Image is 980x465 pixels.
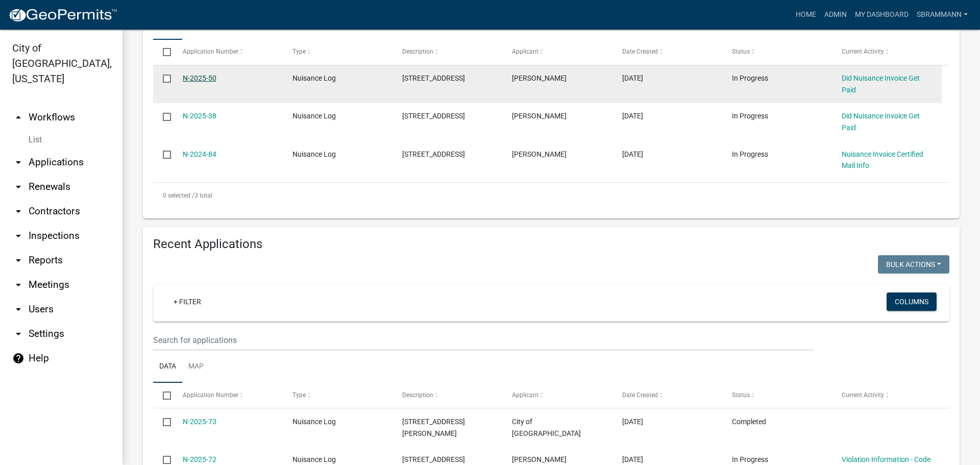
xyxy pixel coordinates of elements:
span: Type [292,48,306,55]
datatable-header-cell: Application Number [173,40,282,64]
a: + Filter [165,292,209,311]
a: Did Nuisance Invoice Get Paid [842,112,920,132]
a: Nuisance Invoice Certified Mail Info [842,150,923,170]
span: 405 MARKET ST [402,74,465,82]
a: N-2025-38 [183,112,216,120]
datatable-header-cell: Application Number [173,383,282,407]
datatable-header-cell: Current Activity [832,40,942,64]
span: Jack Gubbels [512,112,567,120]
span: Current Activity [842,48,884,55]
datatable-header-cell: Select [153,383,173,407]
datatable-header-cell: Status [722,40,832,64]
span: City of Harlan [512,418,581,437]
datatable-header-cell: Type [283,383,393,407]
span: Applicant [512,391,538,399]
span: 0 selected / [163,192,194,199]
a: SBrammann [913,5,972,25]
span: Type [292,391,306,399]
i: arrow_drop_down [12,230,24,242]
a: Did Nuisance Invoice Get Paid [842,74,920,94]
button: Bulk Actions [878,255,949,274]
datatable-header-cell: Select [153,40,173,64]
span: In Progress [732,112,768,120]
span: Application Number [183,48,238,55]
i: arrow_drop_down [12,181,24,193]
span: Date Created [622,391,658,399]
datatable-header-cell: Current Activity [832,383,942,407]
i: arrow_drop_down [12,279,24,291]
datatable-header-cell: Description [393,40,502,64]
datatable-header-cell: Status [722,383,832,407]
a: Map [182,351,210,383]
span: 1002 Dye Street [402,455,465,463]
a: N-2024-84 [183,150,216,158]
a: N-2025-50 [183,74,216,82]
span: In Progress [732,150,768,158]
span: Description [402,48,433,55]
i: arrow_drop_up [12,111,24,124]
span: In Progress [732,74,768,82]
span: Current Activity [842,391,884,399]
span: In Progress [732,455,768,463]
span: Status [732,48,750,55]
span: 06/19/2025 [622,74,643,82]
div: 3 total [153,183,949,208]
span: Completed [732,418,766,426]
a: My Dashboard [851,5,913,25]
datatable-header-cell: Description [393,383,502,407]
datatable-header-cell: Date Created [612,383,722,407]
i: arrow_drop_down [12,303,24,315]
span: 07/31/2024 [622,150,643,158]
i: arrow_drop_down [12,205,24,217]
span: Nuisance Log [292,112,336,120]
button: Columns [887,292,937,311]
span: 2111 7TH ST [402,150,465,158]
datatable-header-cell: Type [283,40,393,64]
span: 111 COURT ST [402,112,465,120]
h4: Recent Applications [153,237,949,252]
a: Data [153,351,182,383]
span: Nuisance Log [292,418,336,426]
i: arrow_drop_down [12,156,24,168]
span: Status [732,391,750,399]
datatable-header-cell: Applicant [502,40,612,64]
datatable-header-cell: Applicant [502,383,612,407]
span: 08/07/2025 [622,418,643,426]
span: 05/20/2025 [622,112,643,120]
span: Jack Gubbels [512,74,567,82]
span: Nuisance Log [292,74,336,82]
span: Nuisance Log [292,455,336,463]
a: Admin [820,5,851,25]
span: Description [402,391,433,399]
span: Applicant [512,48,538,55]
datatable-header-cell: Date Created [612,40,722,64]
i: arrow_drop_down [12,254,24,266]
span: Jack Gubbels [512,455,567,463]
i: arrow_drop_down [12,328,24,340]
span: Nuisance Log [292,150,336,158]
span: 08/04/2025 [622,455,643,463]
input: Search for applications [153,330,814,351]
a: Home [792,5,820,25]
span: Application Number [183,391,238,399]
a: N-2025-73 [183,418,216,426]
span: Jack Gubbels [512,150,567,158]
span: 507 BALDWIN ST [402,418,465,437]
span: Date Created [622,48,658,55]
i: help [12,352,24,364]
a: N-2025-72 [183,455,216,463]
